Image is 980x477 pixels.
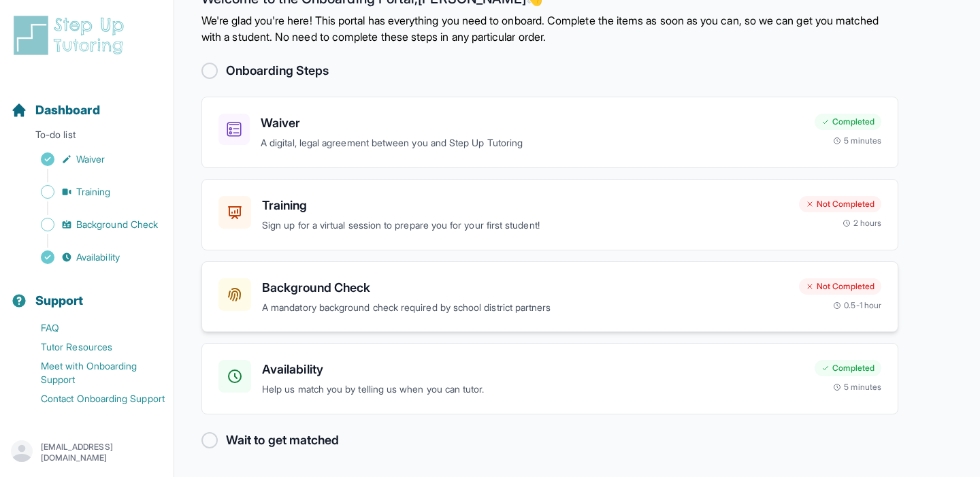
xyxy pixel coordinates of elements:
button: [EMAIL_ADDRESS][DOMAIN_NAME] [11,440,163,465]
p: Help us match you by telling us when you can tutor. [262,382,804,397]
span: Background Check [76,218,158,231]
div: 5 minutes [833,135,881,146]
button: Dashboard [5,79,168,125]
p: To-do list [5,128,168,147]
img: logo [11,14,132,57]
div: 5 minutes [833,382,881,393]
span: Dashboard [35,101,100,120]
a: Training [11,182,174,201]
h3: Waiver [261,114,804,133]
a: Tutor Resources [11,338,174,357]
div: Completed [815,360,881,376]
h2: Onboarding Steps [226,61,329,80]
h3: Training [262,196,788,215]
h2: Wait to get matched [226,431,339,450]
a: Contact Onboarding Support [11,389,174,408]
span: Support [35,291,84,310]
a: WaiverA digital, legal agreement between you and Step Up TutoringCompleted5 minutes [201,97,898,168]
div: 0.5-1 hour [833,300,881,311]
div: 2 hours [843,218,882,229]
a: Waiver [11,150,174,169]
a: Availability [11,248,174,267]
a: Background CheckA mandatory background check required by school district partnersNot Completed0.5... [201,261,898,333]
a: Meet with Onboarding Support [11,357,174,389]
a: Dashboard [11,101,100,120]
a: FAQ [11,318,174,338]
div: Completed [815,114,881,130]
a: AvailabilityHelp us match you by telling us when you can tutor.Completed5 minutes [201,343,898,414]
div: Not Completed [799,196,881,212]
h3: Availability [262,360,804,379]
span: Training [76,185,111,199]
span: Availability [76,250,120,264]
button: Support [5,269,168,316]
p: A mandatory background check required by school district partners [262,300,788,316]
p: Sign up for a virtual session to prepare you for your first student! [262,218,788,233]
p: A digital, legal agreement between you and Step Up Tutoring [261,135,804,151]
div: Not Completed [799,278,881,295]
h3: Background Check [262,278,788,297]
span: Waiver [76,152,105,166]
p: [EMAIL_ADDRESS][DOMAIN_NAME] [41,442,163,463]
a: Background Check [11,215,174,234]
p: We're glad you're here! This portal has everything you need to onboard. Complete the items as soo... [201,12,898,45]
a: TrainingSign up for a virtual session to prepare you for your first student!Not Completed2 hours [201,179,898,250]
